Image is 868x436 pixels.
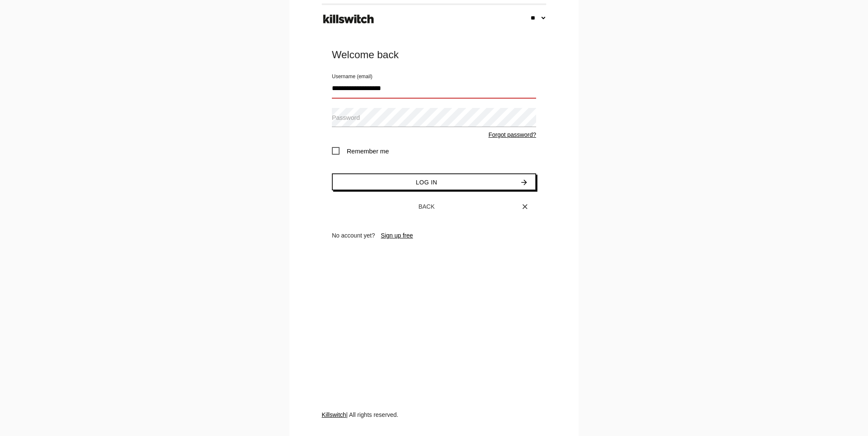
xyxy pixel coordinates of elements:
a: Sign up free [381,232,413,239]
span: No account yet? [332,232,375,239]
div: | All rights reserved. [322,411,546,436]
a: Killswitch [322,411,346,418]
label: Username (email) [332,73,372,80]
label: Password [332,113,360,123]
a: Forgot password? [488,131,536,138]
span: Remember me [332,146,389,156]
img: ks-logo-black-footer.png [321,11,376,27]
i: close [521,199,529,214]
i: arrow_forward [520,174,528,190]
span: Log in [416,179,437,186]
div: Welcome back [332,48,536,62]
button: Log inarrow_forward [332,173,536,190]
span: Back [418,203,434,210]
